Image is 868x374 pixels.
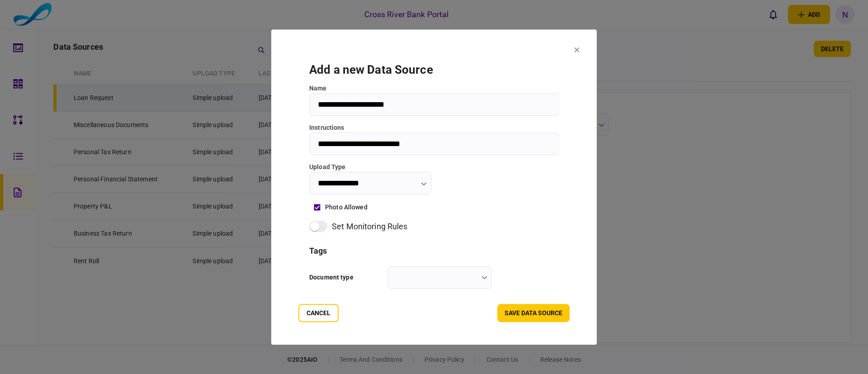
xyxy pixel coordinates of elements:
label: instructions [309,123,559,133]
label: Upload Type [309,162,431,172]
button: Save data source [497,304,570,322]
div: photo allowed [325,203,368,212]
label: Name [309,84,559,93]
h3: tags [309,247,559,255]
input: instructions [309,133,559,155]
h1: Add a new Data Source [309,63,559,76]
button: Cancel [298,304,339,322]
input: Name [309,93,559,116]
div: Document type [309,266,382,289]
input: Upload Type [309,172,431,194]
div: set monitoring rules [332,220,408,232]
